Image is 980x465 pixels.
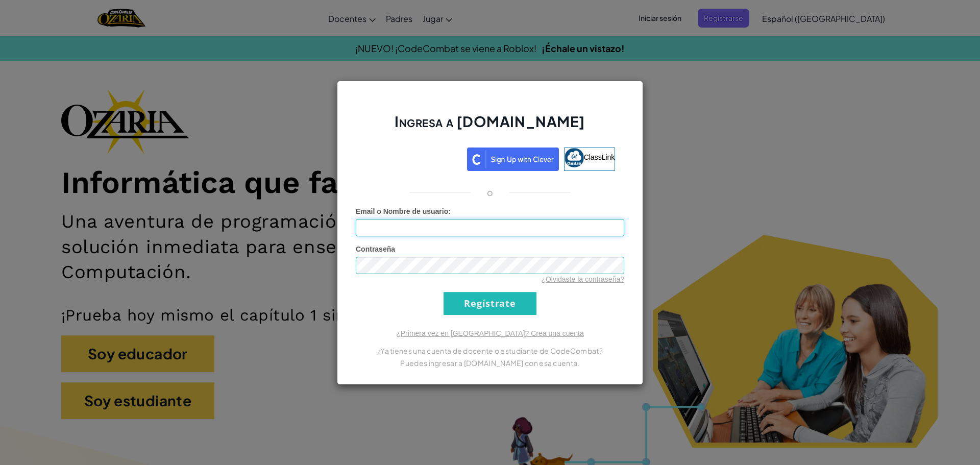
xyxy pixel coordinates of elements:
[360,146,467,169] iframe: Botón de Acceder con Google
[444,292,536,315] input: Regístrate
[356,112,624,141] h2: Ingresa a [DOMAIN_NAME]
[584,153,615,161] span: ClassLink
[356,206,451,216] label: :
[356,245,395,253] span: Contraseña
[467,148,559,171] img: clever_sso_button@2x.png
[396,329,584,337] a: ¿Primera vez en [GEOGRAPHIC_DATA]? Crea una cuenta
[541,275,624,283] a: ¿Olvidaste la contraseña?
[356,207,448,215] span: Email o Nombre de usuario
[356,357,624,369] p: Puedes ingresar a [DOMAIN_NAME] con esa cuenta.
[356,345,624,357] p: ¿Ya tienes una cuenta de docente o estudiante de CodeCombat?
[565,148,584,167] img: classlink-logo-small.png
[487,186,493,199] p: o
